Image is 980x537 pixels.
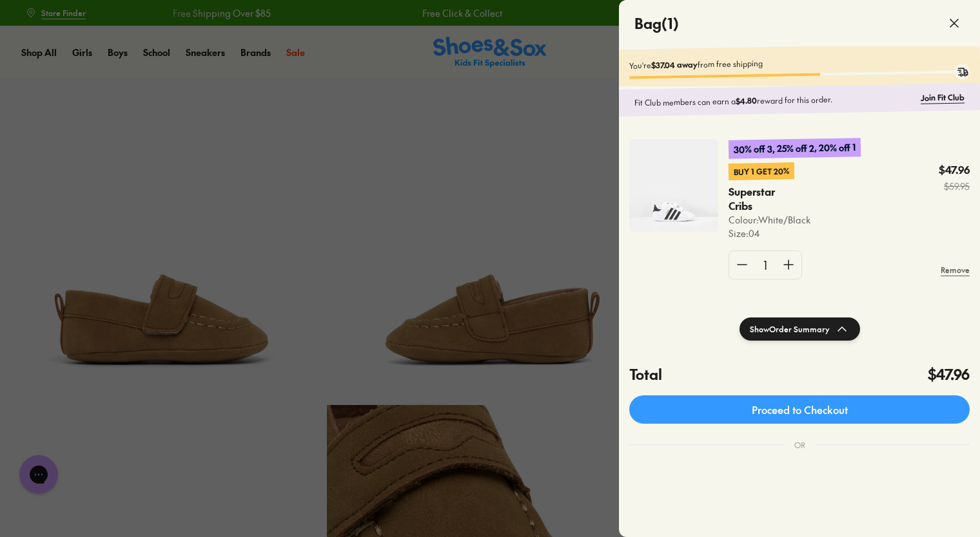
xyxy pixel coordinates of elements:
p: Buy 1 Get 20% [729,162,794,180]
a: Proceed to Checkout [629,395,970,424]
a: Join Fit Club [921,91,965,104]
p: Superstar Cribs [729,185,794,213]
button: Gorgias live chat [6,5,45,43]
img: 4-101052.jpg [629,139,718,232]
p: 30% off 3, 25% off 2, 20% off 1 [729,138,861,159]
button: ShowOrder Summary [740,317,860,341]
p: Fit Club members can earn a reward for this order. [634,92,916,109]
s: $59.95 [939,180,970,193]
b: $37.04 away [651,59,698,70]
b: $4.80 [736,95,757,106]
div: 1 [755,251,776,279]
p: $47.96 [939,163,970,177]
p: Colour: White/Black [729,213,810,227]
iframe: PayPal-paypal [629,476,970,511]
h4: Total [629,364,662,385]
h4: Bag ( 1 ) [634,13,679,34]
div: OR [784,429,816,461]
p: Size : 04 [729,227,810,240]
h4: $47.96 [928,364,970,385]
p: You're from free shipping [629,53,970,71]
